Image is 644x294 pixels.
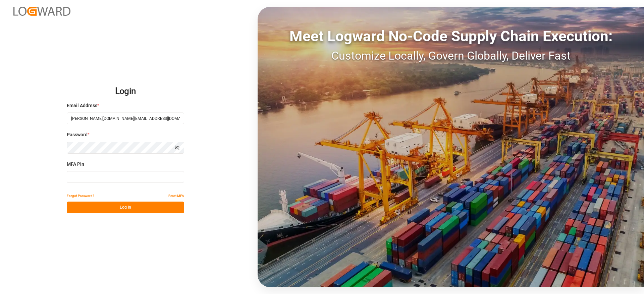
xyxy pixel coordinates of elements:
[168,190,184,202] button: Reset MFA
[67,102,97,109] span: Email Address
[67,113,184,124] input: Enter your email
[67,202,184,213] button: Log In
[67,161,84,168] span: MFA Pin
[258,47,644,64] div: Customize Locally, Govern Globally, Deliver Fast
[13,7,70,16] img: Logward_new_orange.png
[258,25,644,47] div: Meet Logward No-Code Supply Chain Execution:
[67,190,94,202] button: Forgot Password?
[67,131,88,138] span: Password
[67,81,184,102] h2: Login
